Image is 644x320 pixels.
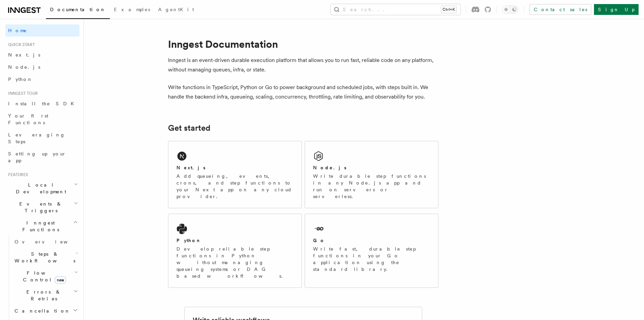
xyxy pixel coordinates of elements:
[12,305,79,317] button: Cancellation
[168,38,438,50] h1: Inngest Documentation
[331,4,460,15] button: Search...Ctrl+K
[313,237,325,244] h2: Go
[313,173,430,200] p: Write durable step functions in any Node.js app and run on servers or serverless.
[50,7,106,12] span: Documentation
[5,91,38,96] span: Inngest tour
[176,246,293,279] p: Develop reliable step functions in Python without managing queueing systems or DAG based workflows.
[8,52,40,58] span: Next.js
[8,151,66,163] span: Setting up your app
[5,73,79,85] a: Python
[176,173,293,200] p: Add queueing, events, crons, and step functions to your Next app on any cloud provider.
[5,172,28,177] span: Features
[15,239,84,244] span: Overview
[5,198,79,217] button: Events & Triggers
[594,4,639,15] a: Sign Up
[168,123,210,133] a: Get started
[12,270,74,283] span: Flow Control
[5,182,74,195] span: Local Development
[313,246,430,273] p: Write fast, durable step functions in your Go application using the standard library.
[168,83,438,102] p: Write functions in TypeScript, Python or Go to power background and scheduled jobs, with steps bu...
[176,164,206,171] h2: Next.js
[5,110,79,129] a: Your first Functions
[5,98,79,110] a: Install the SDK
[8,27,27,34] span: Home
[12,286,79,305] button: Errors & Retries
[8,132,65,144] span: Leveraging Steps
[8,77,33,82] span: Python
[8,64,40,70] span: Node.js
[8,101,78,106] span: Install the SDK
[12,267,79,286] button: Flow Controlnew
[305,214,438,288] a: GoWrite fast, durable step functions in your Go application using the standard library.
[168,56,438,74] p: Inngest is an event-driven durable execution platform that allows you to run fast, reliable code ...
[176,237,201,244] h2: Python
[168,214,302,288] a: PythonDevelop reliable step functions in Python without managing queueing systems or DAG based wo...
[12,236,79,248] a: Overview
[8,113,48,125] span: Your first Functions
[5,217,79,236] button: Inngest Functions
[5,61,79,73] a: Node.js
[12,307,70,314] span: Cancellation
[502,5,518,14] button: Toggle dark mode
[441,6,456,13] kbd: Ctrl+K
[154,2,198,18] a: AgentKit
[46,2,110,19] a: Documentation
[168,141,302,208] a: Next.jsAdd queueing, events, crons, and step functions to your Next app on any cloud provider.
[5,148,79,167] a: Setting up your app
[12,248,79,267] button: Steps & Workflows
[5,219,73,233] span: Inngest Functions
[12,251,75,264] span: Steps & Workflows
[12,289,73,302] span: Errors & Retries
[313,164,347,171] h2: Node.js
[305,141,438,208] a: Node.jsWrite durable step functions in any Node.js app and run on servers or serverless.
[110,2,154,18] a: Examples
[5,42,35,47] span: Quick start
[5,200,74,214] span: Events & Triggers
[55,276,66,284] span: new
[114,7,150,12] span: Examples
[529,4,591,15] a: Contact sales
[5,24,79,37] a: Home
[158,7,194,12] span: AgentKit
[5,129,79,148] a: Leveraging Steps
[5,179,79,198] button: Local Development
[5,49,79,61] a: Next.js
